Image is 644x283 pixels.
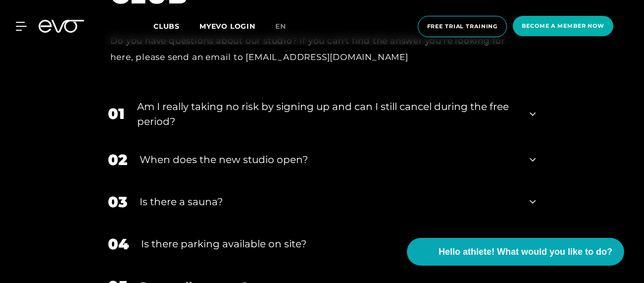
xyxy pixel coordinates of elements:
[407,238,624,266] button: Hello athlete! What would you like to do?
[142,238,307,250] font: Is there parking available on site?
[108,235,129,253] font: 04
[111,36,506,61] font: Do you have questions about our studio? If you can't find the answer you're looking for here, ple...
[510,16,616,37] a: Become a member now
[439,247,612,257] font: Hello athlete! What would you like to do?
[199,22,255,31] a: MYEVO LOGIN
[108,193,128,211] font: 03
[522,22,604,29] font: Become a member now
[427,23,498,30] font: Free trial training
[138,101,509,127] font: Am I really taking no risk by signing up and can I still cancel during the free period?
[108,151,128,169] font: 02
[415,16,510,37] a: Free trial training
[153,22,180,31] font: Clubs
[275,21,298,32] a: en
[153,21,199,31] a: Clubs
[275,22,286,31] font: en
[108,105,125,123] font: 01
[140,154,308,166] font: When does the new studio open?
[140,196,223,208] font: Is there a sauna?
